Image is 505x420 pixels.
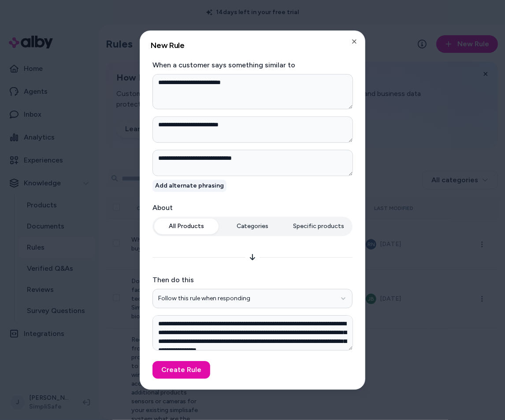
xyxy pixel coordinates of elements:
[152,361,210,379] button: Create Rule
[152,180,227,192] button: Add alternate phrasing
[286,218,351,234] button: Specific products
[154,218,219,234] button: All Products
[151,41,354,49] h2: New Rule
[152,275,353,285] label: Then do this
[152,203,353,213] label: About
[220,218,285,234] button: Categories
[152,60,353,70] label: When a customer says something similar to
